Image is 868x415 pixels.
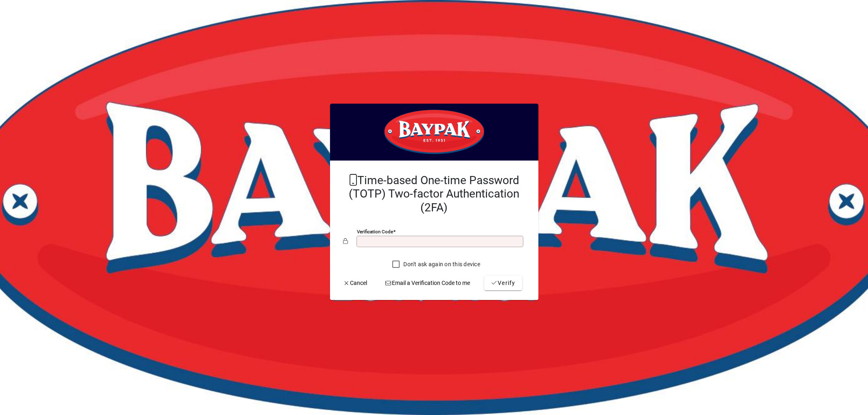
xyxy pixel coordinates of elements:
button: Cancel [340,276,371,290]
span: Email a Verification Code to me [385,279,470,287]
label: Don't ask again on this device [402,260,480,268]
span: Verify [491,279,516,287]
mat-label: Verification code [357,229,393,235]
span: Cancel [343,279,367,287]
button: Verify [484,276,522,290]
h2: Time-based One-time Password (TOTP) Two-factor Authentication (2FA) [343,174,525,215]
button: Email a Verification Code to me [381,276,473,290]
